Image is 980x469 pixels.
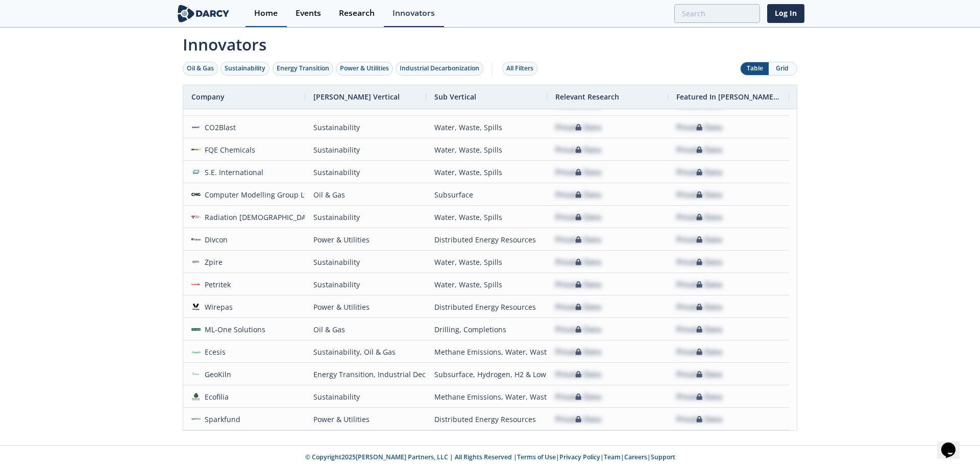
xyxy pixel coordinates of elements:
a: Careers [624,453,647,461]
img: 1639769757573-ML-1.jpeg [191,325,201,334]
div: Private Data [555,229,601,251]
div: Drilling, Completions [434,318,539,340]
div: Sustainability [313,206,418,228]
div: Private Data [676,161,722,183]
img: logo-wide.svg [176,5,231,22]
div: All Filters [506,64,533,73]
div: Sustainability [313,251,418,273]
button: Table [741,62,769,75]
span: Sub Vertical [434,92,476,102]
button: Grid [769,62,797,75]
div: CO2Blast [201,116,236,138]
div: Sparkfund [201,408,241,430]
a: Privacy Policy [559,453,600,461]
div: Power & Utilities [313,296,418,318]
span: Relevant Research [555,92,619,102]
div: Innovators [393,9,435,17]
div: Subsurface, Hydrogen, H2 & Low Carbon Fuels [434,363,539,385]
button: All Filters [502,62,537,76]
div: Energy Transition, Industrial Decarbonization, Oil & Gas [313,363,418,385]
div: Home [254,9,278,17]
div: S.E. International [201,161,264,183]
div: Private Data [555,318,601,340]
div: Computer Modelling Group Ltd [201,184,312,206]
button: Industrial Decarbonization [396,62,483,76]
div: Divcon [201,229,228,251]
img: d431859e-c0a7-4281-a7be-1e76e827a77e [191,167,201,177]
img: 47532671-c2a7-455a-b7da-de547d1a09b6 [191,369,201,379]
div: Private Data [676,363,722,385]
div: Distributed Energy Resources [434,229,539,251]
div: Private Data [676,184,722,206]
div: Subsurface [434,184,539,206]
div: Private Data [555,161,601,183]
div: Oil & Gas [313,318,418,340]
div: FQE Chemicals [201,139,256,161]
div: Private Data [555,139,601,161]
div: Sustainability [313,274,418,295]
p: © Copyright 2025 [PERSON_NAME] Partners, LLC | All Rights Reserved | | | | | [112,453,868,462]
div: Sustainability [313,386,418,408]
img: 10034493-1646-44cd-a855-288100978825 [191,414,201,424]
div: Private Data [676,386,722,408]
div: Events [296,9,321,17]
div: Ecesis [201,341,226,363]
div: Power & Utilities [340,64,389,73]
div: ML-One Solutions [201,318,266,340]
div: Private Data [676,229,722,251]
div: Private Data [555,184,601,206]
img: 2ab9056d-a194-4237-bb3e-47835459aebd [191,392,201,401]
span: Featured In [PERSON_NAME] Live [676,92,781,102]
img: 1672413310521-ecesis.jpg [191,347,201,356]
div: Sustainability [313,116,418,138]
div: Private Data [555,116,601,138]
div: Private Data [676,408,722,430]
div: Petritek [201,274,231,295]
a: Terms of Use [517,453,556,461]
button: Oil & Gas [183,62,218,76]
img: a743bb86-597d-41db-8ca7-f32ad28b7cf5 [191,302,201,311]
div: Research [339,9,375,17]
div: Water, Waste, Spills [434,116,539,138]
img: 52049417-94ad-426c-ad23-ede3d7bc7bba [191,257,201,266]
img: 41e09587-ac70-44aa-98aa-c1aa11a6224c [191,235,201,244]
div: Oil & Gas [187,64,214,73]
span: [PERSON_NAME] Vertical [313,92,400,102]
div: Sustainability [225,64,265,73]
div: Distributed Energy Resources [434,408,539,430]
div: Private Data [555,341,601,363]
div: Sustainability, Oil & Gas [313,341,418,363]
div: Private Data [555,274,601,295]
img: 064958d1-0126-4484-baaf-2160954846bd [191,145,201,154]
div: Water, Waste, Spills [434,274,539,295]
img: 1cdfcaf6-04f0-4660-9b01-26b386de74c4 [191,122,201,132]
div: Methane Emissions, Water, Waste, Spills, Flaring [434,341,539,363]
div: Private Data [555,386,601,408]
a: Support [651,453,675,461]
div: Water, Waste, Spills [434,139,539,161]
div: Ecofilia [201,386,229,408]
div: Zpire [201,251,223,273]
span: Company [191,92,225,102]
div: Private Data [676,116,722,138]
div: Private Data [676,251,722,273]
button: Power & Utilities [336,62,393,76]
div: Radiation [DEMOGRAPHIC_DATA][GEOGRAPHIC_DATA] [201,206,389,228]
div: Power & Utilities [313,229,418,251]
div: Water, Waste, Spills [434,206,539,228]
div: Private Data [676,318,722,340]
div: Private Data [555,206,601,228]
div: Wirepas [201,296,233,318]
div: Private Data [676,274,722,295]
div: Private Data [676,206,722,228]
div: Power & Utilities [313,408,418,430]
img: de6f180e-bf4a-43bb-9996-f46db813d9b9 [191,212,201,221]
div: Oil & Gas [313,184,418,206]
button: Sustainability [220,62,269,76]
div: Sustainability [313,161,418,183]
div: Private Data [555,408,601,430]
div: Distributed Energy Resources [434,296,539,318]
div: Sustainability [313,139,418,161]
iframe: chat widget [937,428,970,459]
button: Energy Transition [273,62,333,76]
